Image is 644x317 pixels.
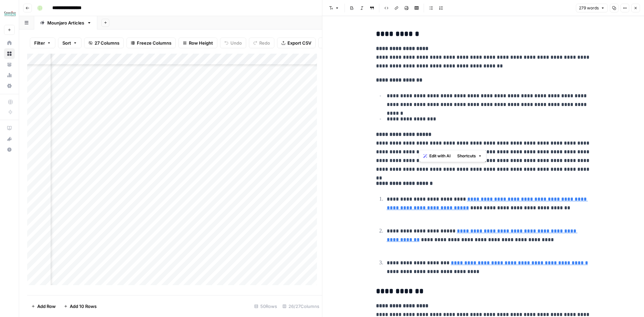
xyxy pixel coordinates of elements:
[4,70,15,81] a: Usage
[259,40,270,46] span: Redo
[70,303,97,310] span: Add 10 Rows
[4,134,14,144] div: What's new?
[4,8,16,20] img: BCI Logo
[4,144,15,155] button: Help + Support
[47,19,84,26] div: Mounjaro Articles
[4,48,15,59] a: Browse
[126,38,176,48] button: Freeze Columns
[429,153,450,159] span: Edit with AI
[62,40,71,46] span: Sort
[34,16,97,30] a: Mounjaro Articles
[60,301,101,312] button: Add 10 Rows
[4,123,15,134] a: AirOps Academy
[4,59,15,70] a: Your Data
[230,40,242,46] span: Undo
[37,303,56,310] span: Add Row
[277,38,316,48] button: Export CSV
[34,40,45,46] span: Filter
[95,40,119,46] span: 27 Columns
[287,40,311,46] span: Export CSV
[579,5,599,11] span: 279 words
[84,38,124,48] button: 27 Columns
[4,5,15,22] button: Workspace: BCI
[58,38,82,48] button: Sort
[4,81,15,91] a: Settings
[137,40,171,46] span: Freeze Columns
[454,152,485,160] button: Shortcuts
[4,134,15,144] button: What's new?
[4,38,15,48] a: Home
[576,4,608,12] button: 279 words
[457,153,476,159] span: Shortcuts
[178,38,217,48] button: Row Height
[280,301,322,312] div: 26/27 Columns
[27,301,60,312] button: Add Row
[30,38,55,48] button: Filter
[189,40,213,46] span: Row Height
[421,152,453,160] button: Edit with AI
[252,301,280,312] div: 50 Rows
[220,38,246,48] button: Undo
[249,38,274,48] button: Redo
